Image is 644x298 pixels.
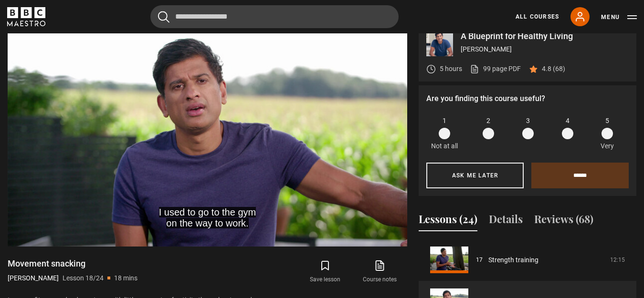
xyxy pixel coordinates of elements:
p: [PERSON_NAME] [8,273,59,283]
p: 5 hours [440,64,462,74]
p: Are you finding this course useful? [426,93,629,104]
button: Save lesson [298,258,352,286]
span: 3 [526,116,530,126]
p: 18 mins [114,273,137,283]
span: 2 [486,116,490,126]
p: Not at all [431,141,458,151]
span: 1 [443,116,446,126]
p: Very [598,141,616,151]
button: Details [489,211,523,231]
button: Toggle navigation [601,12,637,22]
h1: Movement snacking [8,258,137,269]
p: [PERSON_NAME] [461,44,629,54]
button: Reviews (68) [534,211,593,231]
video-js: Video Player [8,22,407,247]
p: 4.8 (68) [542,64,565,74]
a: 99 page PDF [470,64,521,74]
p: Lesson 18/24 [63,273,104,283]
a: Course notes [353,258,407,286]
span: 5 [605,116,609,126]
span: 4 [566,116,570,126]
button: Ask me later [426,163,524,188]
a: All Courses [516,12,559,21]
button: Lessons (24) [419,211,477,231]
button: Submit the search query [158,11,169,23]
a: Strength training [488,255,538,265]
input: Search [150,5,399,28]
p: A Blueprint for Healthy Living [461,32,629,41]
svg: BBC Maestro [7,7,45,26]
